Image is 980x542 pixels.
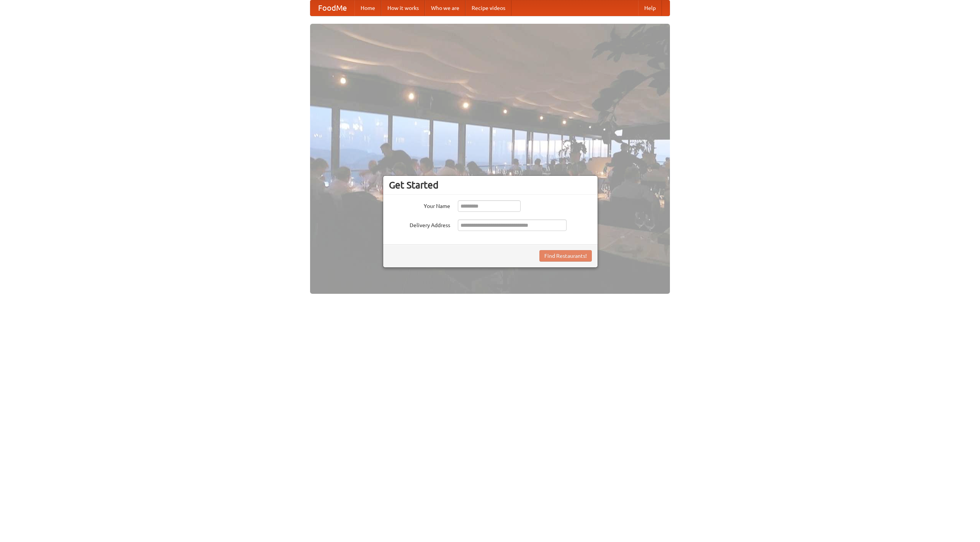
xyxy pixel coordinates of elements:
label: Your Name [389,200,450,210]
label: Delivery Address [389,219,450,229]
a: Help [638,0,662,16]
a: Home [354,0,381,16]
a: Who we are [425,0,465,16]
h3: Get Started [389,179,592,191]
a: Recipe videos [465,0,511,16]
a: How it works [381,0,425,16]
button: Find Restaurants! [539,250,592,262]
a: FoodMe [310,0,354,16]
